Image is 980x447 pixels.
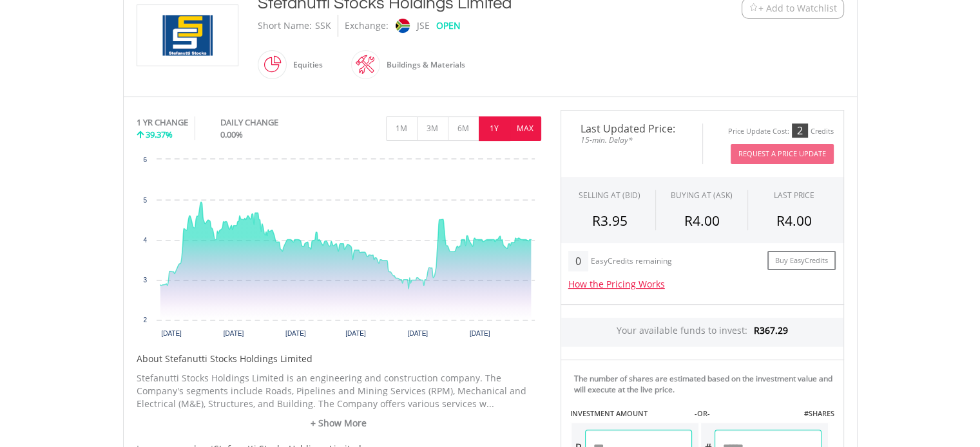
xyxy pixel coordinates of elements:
[258,15,312,37] div: Short Name:
[137,116,188,129] div: 1 YR CHANGE
[767,251,836,271] a: Buy EasyCredits
[139,5,236,66] img: EQU.ZA.SSK.png
[728,127,789,136] div: Price Update Cost:
[749,3,758,13] img: Watchlist
[220,116,322,129] div: DAILY CHANGE
[407,330,428,337] text: [DATE]
[803,408,834,419] label: #SHARES
[220,129,243,140] span: 0.00%
[285,330,306,337] text: [DATE]
[137,153,541,346] div: Chart. Highcharts interactive chart.
[143,197,147,204] text: 5
[811,127,834,136] div: Credits
[137,417,541,430] a: + Show More
[684,212,719,230] span: R4.00
[143,156,147,163] text: 6
[395,19,409,33] img: jse.png
[592,212,628,230] span: R3.95
[754,324,788,336] span: R367.29
[570,408,648,419] label: INVESTMENT AMOUNT
[137,372,541,410] p: Stefanutti Stocks Holdings Limited is an engineering and construction company. The Company's segm...
[386,116,418,141] button: 1M
[774,190,814,201] div: LAST PRICE
[758,2,837,15] span: + Add to Watchlist
[671,190,733,201] span: BUYING AT (ASK)
[137,153,541,346] svg: Interactive chart
[591,257,672,268] div: EasyCredits remaining
[574,373,838,395] div: The number of shares are estimated based on the investment value and will execute at the live price.
[137,352,541,365] h5: About Stefanutti Stocks Holdings Limited
[731,144,834,164] button: Request A Price Update
[571,134,693,146] span: 15-min. Delay*
[579,190,640,201] div: SELLING AT (BID)
[143,237,147,244] text: 4
[143,277,147,284] text: 3
[380,50,465,80] div: Buildings & Materials
[345,15,389,37] div: Exchange:
[568,251,588,271] div: 0
[694,408,709,419] label: -OR-
[510,116,541,141] button: MAX
[315,15,331,37] div: SSK
[161,330,182,337] text: [DATE]
[146,129,173,140] span: 39.37%
[568,278,665,290] a: How the Pricing Works
[776,212,812,230] span: R4.00
[287,50,323,80] div: Equities
[436,15,461,37] div: OPEN
[417,116,448,141] button: 3M
[223,330,244,337] text: [DATE]
[448,116,479,141] button: 6M
[571,123,693,134] span: Last Updated Price:
[561,318,843,347] div: Your available funds to invest:
[479,116,510,141] button: 1Y
[469,330,490,337] text: [DATE]
[143,316,147,324] text: 2
[345,330,366,337] text: [DATE]
[792,123,808,138] div: 2
[417,15,430,37] div: JSE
